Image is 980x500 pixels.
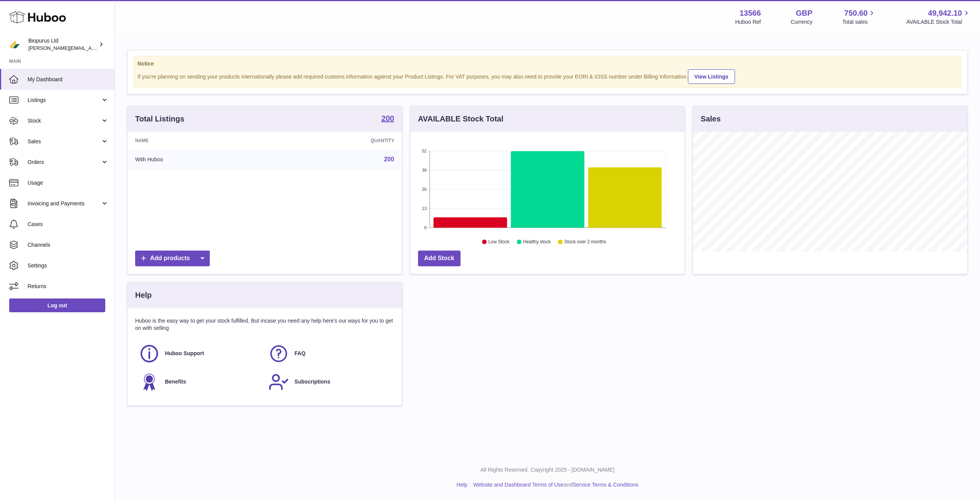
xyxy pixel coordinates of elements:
[135,290,152,300] h3: Help
[135,317,394,332] p: Huboo is the easy way to get your stock fulfilled. But incase you need any help here's our ways f...
[842,18,876,26] span: Total sales
[28,241,109,249] span: Channels
[28,200,101,207] span: Invoicing and Payments
[28,37,97,52] div: Biopurus Ltd
[28,76,109,83] span: My Dashboard
[384,156,394,162] a: 200
[294,350,305,357] span: FAQ
[470,481,638,489] li: and
[842,8,876,26] a: 750.60 Total sales
[272,132,402,149] th: Quantity
[9,298,105,312] a: Log out
[9,39,21,50] img: peter@biopurus.co.uk
[791,18,813,26] div: Currency
[28,179,109,187] span: Usage
[268,343,390,364] a: FAQ
[457,482,468,488] a: Help
[418,114,503,124] h3: AVAILABLE Stock Total
[906,18,971,26] span: AVAILABLE Stock Total
[137,68,957,84] div: If you're planning on sending your products internationally please add required customs informati...
[422,168,426,172] text: 39
[381,115,394,124] a: 200
[381,115,394,122] strong: 200
[523,239,551,245] text: Healthy stock
[422,149,426,153] text: 52
[165,378,186,385] span: Benefits
[422,206,426,211] text: 13
[139,372,261,392] a: Benefits
[121,466,974,474] p: All Rights Reserved. Copyright 2025 - [DOMAIN_NAME]
[139,343,261,364] a: Huboo Support
[28,262,109,269] span: Settings
[28,138,101,145] span: Sales
[28,283,109,290] span: Returns
[424,225,426,230] text: 0
[573,482,639,488] a: Service Terms & Conditions
[135,251,210,266] a: Add products
[928,8,962,18] span: 49,942.10
[127,149,272,169] td: With Huboo
[28,159,101,166] span: Orders
[688,69,735,84] a: View Listings
[422,187,426,192] text: 26
[137,60,957,67] strong: Notice
[135,114,185,124] h3: Total Listings
[735,18,761,26] div: Huboo Ref
[268,372,390,392] a: Subscriptions
[564,239,606,245] text: Stock over 2 months
[488,239,510,245] text: Low Stock
[740,8,761,18] strong: 13566
[127,132,272,149] th: Name
[418,251,461,266] a: Add Stock
[294,378,330,385] span: Subscriptions
[165,350,204,357] span: Huboo Support
[906,8,971,26] a: 49,942.10 AVAILABLE Stock Total
[28,45,154,51] span: [PERSON_NAME][EMAIL_ADDRESS][DOMAIN_NAME]
[473,482,563,488] a: Website and Dashboard Terms of Use
[28,117,101,125] span: Stock
[844,8,867,18] span: 750.60
[701,114,720,124] h3: Sales
[28,221,109,228] span: Cases
[796,8,812,18] strong: GBP
[28,97,101,104] span: Listings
